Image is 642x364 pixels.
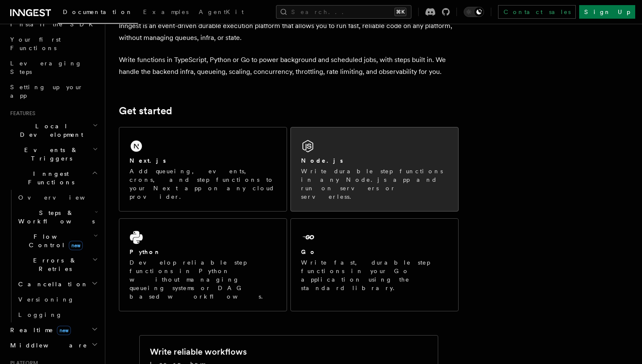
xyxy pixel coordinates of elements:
[10,36,61,51] span: Your first Functions
[18,311,62,318] span: Logging
[301,258,448,292] p: Write fast, durable step functions in your Go application using the standard library.
[7,166,100,190] button: Inngest Functions
[7,326,71,334] span: Realtime
[15,277,100,292] button: Cancellation
[130,258,276,301] p: Develop reliable step functions in Python without managing queueing systems or DAG based workflows.
[394,8,406,16] kbd: ⌘K
[301,167,448,201] p: Write durable step functions in any Node.js app and run on servers or serverless.
[10,21,98,28] span: Install the SDK
[10,60,82,75] span: Leveraging Steps
[119,127,287,212] a: Next.jsAdd queueing, events, crons, and step functions to your Next app on any cloud provider.
[130,248,161,256] h2: Python
[130,167,276,201] p: Add queueing, events, crons, and step functions to your Next app on any cloud provider.
[10,84,83,99] span: Setting up your app
[15,209,95,226] span: Steps & Workflows
[290,218,459,311] a: GoWrite fast, durable step functions in your Go application using the standard library.
[138,3,194,23] a: Examples
[18,296,74,303] span: Versioning
[7,32,100,56] a: Your first Functions
[15,205,100,229] button: Steps & Workflows
[7,79,100,103] a: Setting up your app
[7,142,100,166] button: Events & Triggers
[69,241,83,250] span: new
[7,17,100,32] a: Install the SDK
[15,292,100,307] a: Versioning
[15,229,100,253] button: Flow Controlnew
[15,190,100,205] a: Overview
[15,253,100,277] button: Errors & Retries
[7,169,92,186] span: Inngest Functions
[119,54,459,78] p: Write functions in TypeScript, Python or Go to power background and scheduled jobs, with steps bu...
[15,232,93,249] span: Flow Control
[7,146,93,163] span: Events & Triggers
[579,5,635,19] a: Sign Up
[7,338,100,353] button: Middleware
[15,280,88,288] span: Cancellation
[301,156,343,165] h2: Node.js
[498,5,576,19] a: Contact sales
[7,341,87,350] span: Middleware
[7,122,93,139] span: Local Development
[276,5,411,19] button: Search...⌘K
[119,218,287,311] a: PythonDevelop reliable step functions in Python without managing queueing systems or DAG based wo...
[194,3,249,23] a: AgentKit
[58,3,138,24] a: Documentation
[57,326,71,335] span: new
[119,105,172,117] a: Get started
[63,8,133,15] span: Documentation
[199,8,244,15] span: AgentKit
[15,256,92,273] span: Errors & Retries
[7,190,100,322] div: Inngest Functions
[7,322,100,338] button: Realtimenew
[119,20,459,44] p: Inngest is an event-driven durable execution platform that allows you to run fast, reliable code ...
[15,307,100,322] a: Logging
[464,7,484,17] button: Toggle dark mode
[301,248,316,256] h2: Go
[18,194,106,201] span: Overview
[7,56,100,79] a: Leveraging Steps
[7,119,100,142] button: Local Development
[143,8,189,15] span: Examples
[130,156,166,165] h2: Next.js
[290,127,459,212] a: Node.jsWrite durable step functions in any Node.js app and run on servers or serverless.
[7,110,35,117] span: Features
[150,346,247,358] h2: Write reliable workflows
